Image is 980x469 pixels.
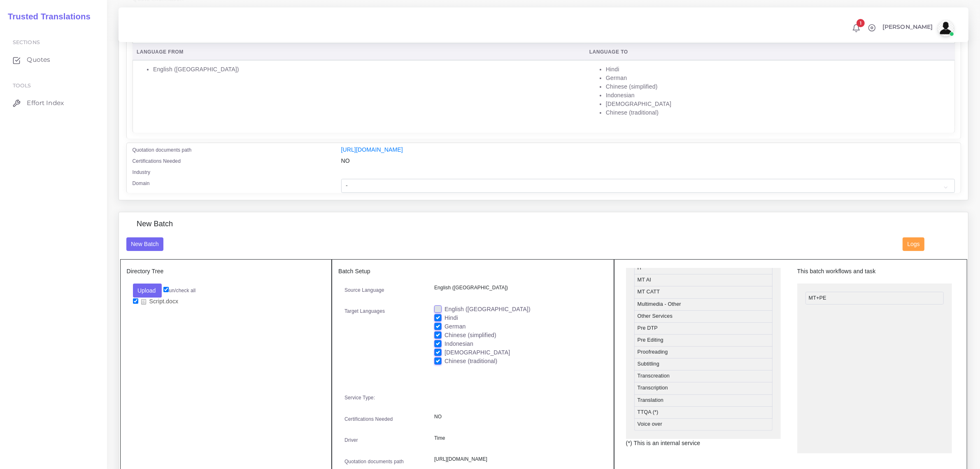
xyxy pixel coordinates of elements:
button: Upload [133,284,162,298]
h5: Batch Setup [338,268,608,275]
h2: Trusted Translations [2,12,91,21]
li: Pre DTP [634,322,773,335]
span: Sections [13,39,40,45]
span: Effort Index [27,98,64,108]
label: Chinese (traditional) [445,357,497,366]
label: Indonesian [445,340,473,348]
label: English ([GEOGRAPHIC_DATA]) [445,305,531,314]
a: [PERSON_NAME]avatar [878,20,957,36]
p: [URL][DOMAIN_NAME] [434,455,601,464]
li: Translation [634,394,773,407]
li: Proofreading [634,346,773,359]
li: TTQA (*) [634,406,773,419]
label: Chinese (simplified) [445,331,496,340]
span: Logs [908,241,920,247]
li: Chinese (traditional) [606,108,950,117]
th: Language To [585,44,954,61]
li: German [606,74,950,82]
a: New Batch [126,240,164,247]
li: Subtitling [634,358,773,371]
li: MT CATT [634,286,773,298]
li: Transcription [634,382,773,394]
img: avatar [938,20,954,36]
li: Pre Editing [634,334,773,347]
span: Tools [13,82,31,89]
label: German [445,322,466,331]
label: Certifications Needed [133,157,181,165]
li: Other Services [634,310,773,323]
li: Multimedia - Other [634,298,773,311]
label: Domain [133,180,150,187]
a: Script.docx [138,298,182,305]
label: Target Languages [345,307,385,315]
div: NO [335,157,961,168]
p: Time [434,434,601,443]
label: Quotation documents path [133,146,192,154]
li: [DEMOGRAPHIC_DATA] [606,100,950,108]
li: Indonesian [606,91,950,100]
label: Driver [345,436,358,444]
a: [URL][DOMAIN_NAME] [341,146,403,153]
label: Industry [133,169,151,176]
h4: New Batch [137,220,173,229]
li: IT [634,262,773,274]
li: English ([GEOGRAPHIC_DATA]) [153,65,581,74]
li: MT+PE [805,292,944,305]
label: Source Language [345,286,384,294]
a: 1 [849,23,864,33]
label: Service Type: [345,394,375,401]
label: [DEMOGRAPHIC_DATA] [445,348,510,357]
th: Language From [133,44,585,61]
input: un/check all [163,287,169,292]
li: Chinese (simplified) [606,82,950,91]
li: Hindi [606,65,950,74]
p: (*) This is an internal service [626,439,781,448]
li: Voice over [634,418,773,431]
a: Quotes [6,51,101,68]
span: [PERSON_NAME] [882,24,933,30]
a: Trusted Translations [2,10,91,23]
a: Effort Index [6,94,101,112]
label: Quotation documents path [345,458,404,465]
h5: Directory Tree [127,268,326,275]
button: Logs [903,237,924,251]
p: NO [434,413,601,421]
button: New Batch [126,237,164,251]
li: Transcreation [634,370,773,382]
span: 1 [857,19,865,27]
p: English ([GEOGRAPHIC_DATA]) [434,284,601,292]
li: MT AI [634,274,773,286]
label: Hindi [445,314,458,322]
h5: This batch workflows and task [797,268,952,275]
span: Quotes [27,55,50,64]
label: Certifications Needed [345,415,393,423]
label: un/check all [163,287,196,294]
